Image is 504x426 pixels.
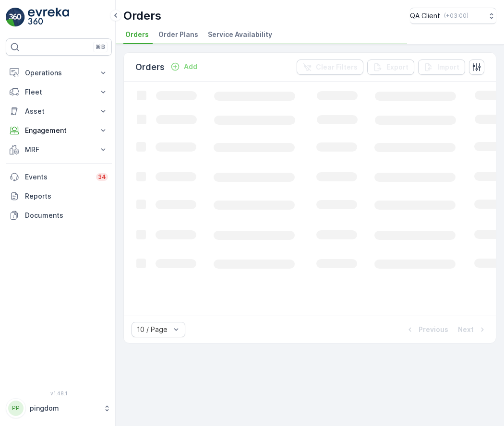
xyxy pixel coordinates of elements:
[6,206,112,225] a: Documents
[6,167,112,187] a: Events34
[28,8,69,27] img: logo_light-DOdMpM7g.png
[410,11,440,21] p: QA Client
[25,106,93,116] p: Asset
[386,62,408,72] p: Export
[25,87,93,97] p: Fleet
[6,140,112,159] button: MRF
[6,121,112,140] button: Engagement
[208,30,272,39] span: Service Availability
[457,324,488,335] button: Next
[6,398,112,418] button: PPpingdom
[184,62,197,71] p: Add
[437,62,459,72] p: Import
[25,172,90,182] p: Events
[98,173,106,181] p: 34
[444,12,468,20] p: ( +03:00 )
[410,8,496,24] button: QA Client(+03:00)
[135,60,165,74] p: Orders
[158,30,198,39] span: Order Plans
[316,62,358,72] p: Clear Filters
[6,83,112,102] button: Fleet
[8,401,24,416] div: PP
[30,403,98,413] p: pingdom
[25,211,108,220] p: Documents
[6,390,112,396] span: v 1.48.1
[6,8,25,27] img: logo
[25,68,93,78] p: Operations
[297,59,363,75] button: Clear Filters
[25,145,93,154] p: MRF
[418,59,465,75] button: Import
[458,325,474,334] p: Next
[96,43,105,51] p: ⌘B
[6,63,112,83] button: Operations
[167,61,201,72] button: Add
[367,59,414,75] button: Export
[25,126,93,135] p: Engagement
[25,191,108,201] p: Reports
[404,324,449,335] button: Previous
[123,8,161,24] p: Orders
[125,30,149,39] span: Orders
[419,325,448,334] p: Previous
[6,187,112,206] a: Reports
[6,102,112,121] button: Asset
